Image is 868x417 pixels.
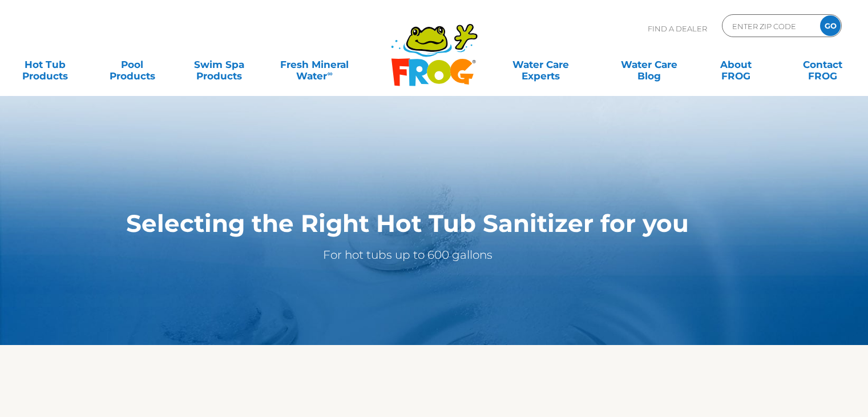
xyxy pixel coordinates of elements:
[731,18,808,34] input: Zip Code Form
[615,53,683,76] a: Water CareBlog
[648,14,707,43] p: Find A Dealer
[100,246,715,264] p: For hot tubs up to 600 gallons
[185,53,253,76] a: Swim SpaProducts
[98,53,165,76] a: PoolProducts
[789,53,857,76] a: ContactFROG
[702,53,769,76] a: AboutFROG
[486,53,596,76] a: Water CareExperts
[100,210,715,237] h1: Selecting the Right Hot Tub Sanitizer for you
[820,15,841,36] input: GO
[272,53,357,76] a: Fresh MineralWater∞
[11,53,79,76] a: Hot TubProducts
[327,69,332,78] sup: ∞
